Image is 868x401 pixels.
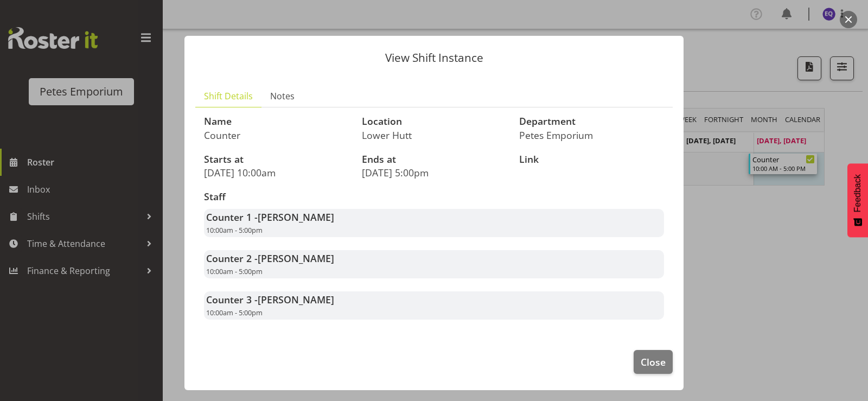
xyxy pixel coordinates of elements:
[270,90,295,103] span: Notes
[362,129,507,141] p: Lower Hutt
[641,355,666,369] span: Close
[204,154,349,165] h3: Starts at
[519,116,664,127] h3: Department
[519,129,664,141] p: Petes Emporium
[519,154,664,165] h3: Link
[206,252,334,265] strong: Counter 2 -
[362,116,507,127] h3: Location
[204,167,349,179] p: [DATE] 10:00am
[195,52,673,63] p: View Shift Instance
[206,211,334,224] strong: Counter 1 -
[847,163,868,237] button: Feedback - Show survey
[204,192,664,202] h3: Staff
[206,308,263,317] span: 10:00am - 5:00pm
[258,252,334,265] span: [PERSON_NAME]
[204,90,253,103] span: Shift Details
[853,174,863,212] span: Feedback
[258,211,334,224] span: [PERSON_NAME]
[206,225,263,235] span: 10:00am - 5:00pm
[362,154,507,165] h3: Ends at
[206,266,263,276] span: 10:00am - 5:00pm
[204,116,349,127] h3: Name
[362,167,507,179] p: [DATE] 5:00pm
[258,293,334,306] span: [PERSON_NAME]
[204,129,349,141] p: Counter
[634,350,673,374] button: Close
[206,293,334,306] strong: Counter 3 -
